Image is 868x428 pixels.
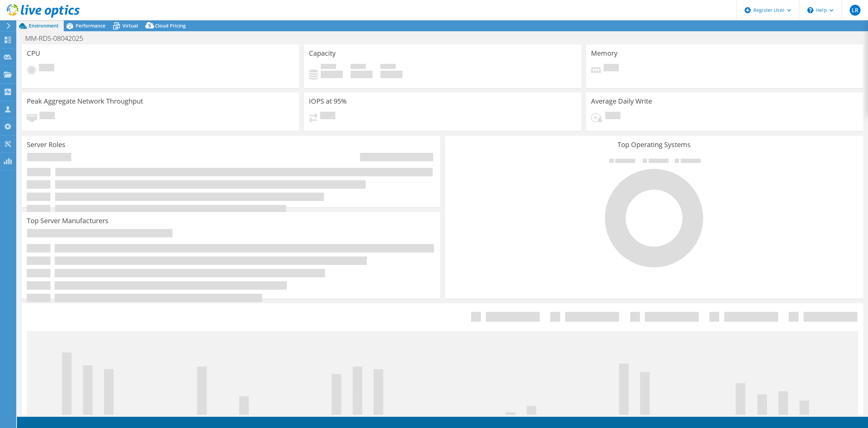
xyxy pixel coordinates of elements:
[380,64,396,71] span: Total
[40,112,55,121] span: Pending
[450,141,858,148] h3: Top Operating Systems
[807,7,813,13] svg: \n
[321,71,343,78] h4: 0 GiB
[605,112,620,121] span: Pending
[27,50,40,57] h3: CPU
[76,22,105,29] span: Performance
[604,64,619,73] span: Pending
[122,22,138,29] span: Virtual
[351,71,373,78] h4: 0 GiB
[29,22,59,29] span: Environment
[850,5,861,16] span: LR
[320,112,335,121] span: Pending
[591,97,652,105] h3: Average Daily Write
[321,64,336,71] span: Used
[591,50,617,57] h3: Memory
[22,35,94,42] h1: MM-RDS-08042025
[351,64,366,71] span: Free
[27,141,65,148] h3: Server Roles
[380,71,402,78] h4: 0 GiB
[309,97,347,105] h3: IOPS at 95%
[27,217,108,225] h3: Top Server Manufacturers
[39,64,54,73] span: Pending
[309,50,336,57] h3: Capacity
[27,97,143,105] h3: Peak Aggregate Network Throughput
[155,22,186,29] span: Cloud Pricing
